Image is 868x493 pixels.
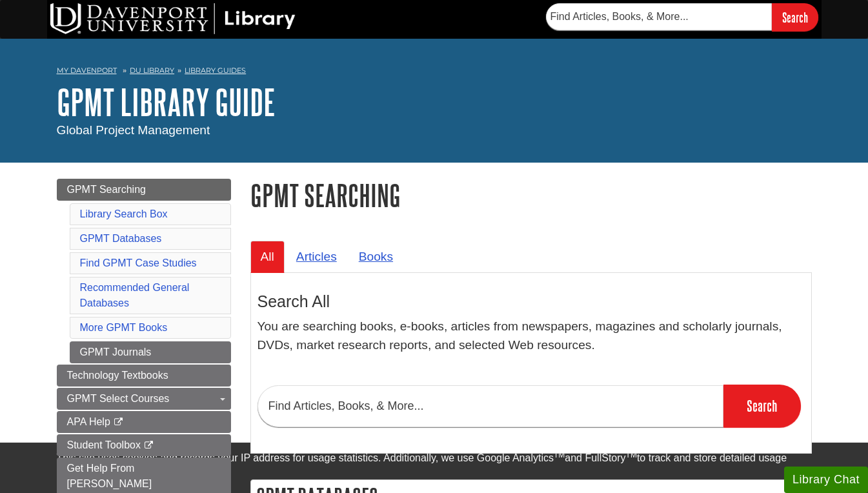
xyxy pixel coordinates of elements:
[257,292,805,311] h3: Search All
[546,3,772,30] input: Find Articles, Books, & More...
[113,418,124,427] i: This link opens in a new window
[80,233,162,244] a: GPMT Databases
[67,370,168,381] span: Technology Textbooks
[80,282,190,308] a: Recommended General Databases
[250,241,285,272] a: All
[50,3,296,34] img: DU Library
[67,416,110,427] span: APA Help
[67,184,146,195] span: GPMT Searching
[57,388,231,410] a: GPMT Select Courses
[80,322,168,333] a: More GPMT Books
[257,385,723,427] input: Find Articles, Books, & More...
[57,62,812,83] nav: breadcrumb
[143,441,154,450] i: This link opens in a new window
[57,434,231,456] a: Student Toolbox
[185,66,246,75] a: Library Guides
[546,3,818,31] form: Searches DU Library's articles, books, and more
[57,411,231,433] a: APA Help
[57,179,231,201] a: GPMT Searching
[67,439,141,450] span: Student Toolbox
[57,65,117,76] a: My Davenport
[57,82,276,122] a: GPMT Library Guide
[57,123,210,137] span: Global Project Management
[70,341,231,363] a: GPMT Journals
[723,385,801,427] input: Search
[80,257,197,268] a: Find GPMT Case Studies
[130,66,174,75] a: DU Library
[67,463,152,489] span: Get Help From [PERSON_NAME]
[772,3,818,31] input: Search
[348,241,403,272] a: Books
[67,393,170,404] span: GPMT Select Courses
[257,317,805,355] p: You are searching books, e-books, articles from newspapers, magazines and scholarly journals, DVD...
[784,467,868,493] button: Library Chat
[286,241,347,272] a: Articles
[250,179,812,212] h1: GPMT Searching
[57,365,231,387] a: Technology Textbooks
[80,208,168,219] a: Library Search Box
